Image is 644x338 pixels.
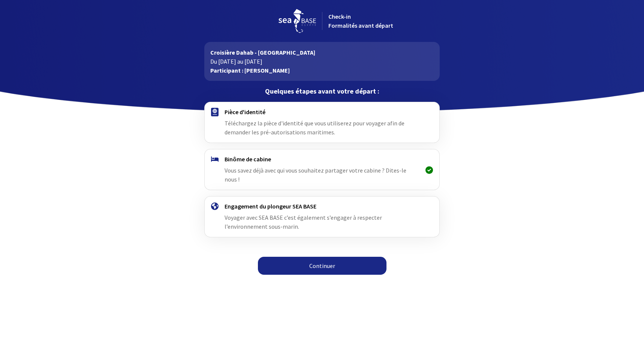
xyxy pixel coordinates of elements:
h4: Binôme de cabine [225,155,419,163]
span: Vous savez déjà avec qui vous souhaitez partager votre cabine ? Dites-le nous ! [225,167,406,183]
span: Voyager avec SEA BASE c’est également s’engager à respecter l’environnement sous-marin. [225,214,382,230]
img: passport.svg [211,108,219,116]
img: logo_seabase.svg [279,9,316,33]
h4: Engagement du plongeur SEA BASE [225,203,419,210]
img: engagement.svg [211,203,219,210]
h4: Pièce d'identité [225,108,419,116]
p: Participant : [PERSON_NAME] [210,66,433,75]
span: Téléchargez la pièce d'identité que vous utiliserez pour voyager afin de demander les pré-autoris... [225,119,404,136]
a: Continuer [258,257,386,275]
p: Du [DATE] au [DATE] [210,57,433,66]
p: Quelques étapes avant votre départ : [204,87,439,96]
img: binome.svg [211,156,219,162]
span: Check-in Formalités avant départ [328,13,393,29]
p: Croisière Dahab - [GEOGRAPHIC_DATA] [210,48,433,57]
